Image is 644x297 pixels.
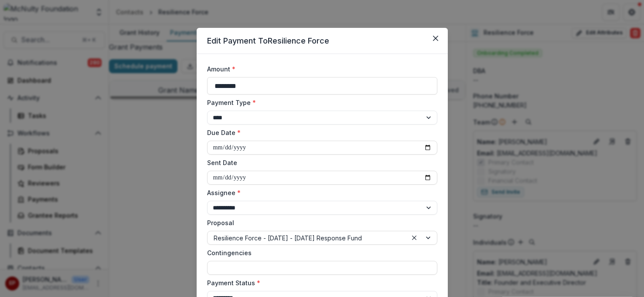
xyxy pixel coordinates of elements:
label: Due Date [207,128,432,137]
label: Proposal [207,218,432,227]
label: Payment Type [207,98,432,107]
label: Sent Date [207,158,432,167]
div: Clear selected options [409,233,419,243]
button: Close [429,31,443,45]
label: Contingencies [207,248,432,257]
label: Amount [207,64,432,74]
label: Assignee [207,188,432,197]
header: Edit Payment To Resilience Force [197,28,448,54]
label: Payment Status [207,278,432,287]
